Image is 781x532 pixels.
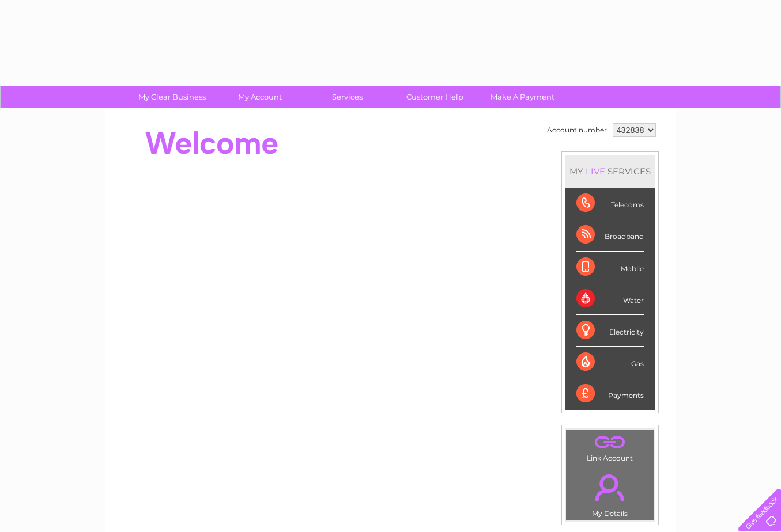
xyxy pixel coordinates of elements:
[576,188,644,219] div: Telecoms
[387,86,482,108] a: Customer Help
[576,315,644,347] div: Electricity
[576,219,644,251] div: Broadband
[576,283,644,315] div: Water
[212,86,307,108] a: My Account
[569,468,651,508] a: .
[565,429,655,465] td: Link Account
[569,432,651,453] a: .
[576,252,644,283] div: Mobile
[475,86,570,108] a: Make A Payment
[565,465,655,521] td: My Details
[583,166,608,177] div: LIVE
[124,86,220,108] a: My Clear Business
[576,347,644,378] div: Gas
[300,86,395,108] a: Services
[544,120,610,140] td: Account number
[576,378,644,409] div: Payments
[565,155,655,188] div: MY SERVICES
